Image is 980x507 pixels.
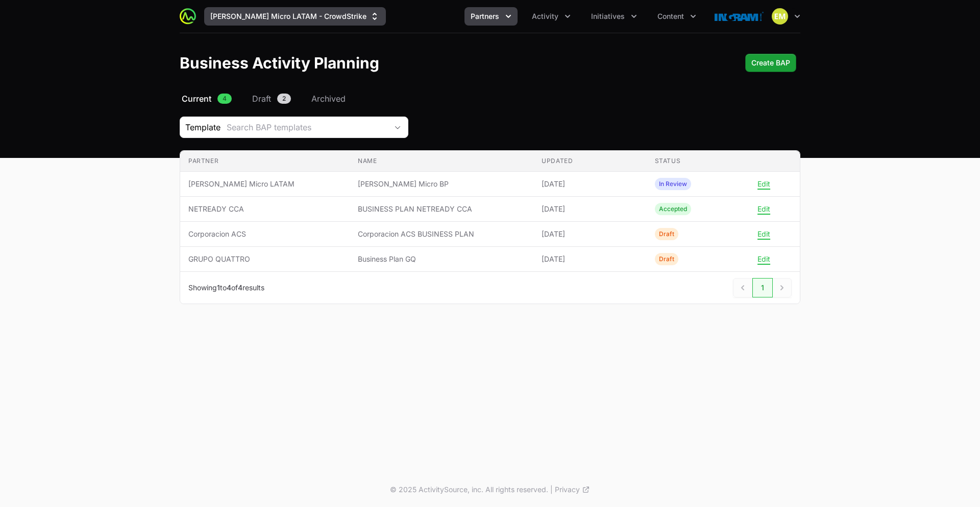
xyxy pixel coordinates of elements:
button: Activity [526,7,577,26]
button: [PERSON_NAME] Micro LATAM - CrowdStrike [204,7,386,26]
span: BUSINESS PLAN NETREADY CCA [358,204,525,214]
button: Initiatives [585,7,643,26]
span: 4 [238,283,242,292]
img: Ingram Micro LATAM [715,6,764,27]
span: | [550,485,553,495]
button: Create BAP [745,54,796,72]
p: Showing to of results [188,283,264,293]
a: Archived [309,93,348,105]
div: Main navigation [196,7,702,26]
button: Partners [464,7,518,26]
span: Draft [252,93,271,105]
section: Business Activity Plan Submissions [180,150,800,304]
a: 1 [752,278,773,297]
span: [PERSON_NAME] Micro BP [358,179,525,189]
span: Corporacion ACS [188,229,341,239]
div: Initiatives menu [585,7,643,26]
span: Corporacion ACS BUSINESS PLAN [358,229,525,239]
button: Search BAP templates [220,117,408,137]
span: Archived [311,93,346,105]
h1: Business Activity Planning [180,54,379,72]
div: Content menu [651,7,702,26]
span: Initiatives [591,11,625,21]
span: 1 [217,283,220,292]
span: NETREADY CCA [188,204,341,214]
span: Business Plan GQ [358,254,525,264]
span: Create BAP [751,57,790,69]
img: ActivitySource [180,8,196,25]
th: Updated [533,151,646,172]
a: Privacy [555,485,590,495]
span: [DATE] [542,204,638,214]
th: Partner [180,151,350,172]
span: Partners [471,11,499,21]
div: Primary actions [745,54,796,72]
span: [PERSON_NAME] Micro LATAM [188,179,341,189]
button: Content [651,7,702,26]
span: 4 [227,283,231,292]
button: Edit [757,179,770,189]
span: Template [180,121,220,133]
span: [DATE] [542,179,638,189]
th: Status [647,151,759,172]
a: Draft2 [250,93,293,105]
button: Edit [757,255,770,264]
p: © 2025 ActivitySource, inc. All rights reserved. [390,485,548,495]
button: Edit [757,204,770,214]
img: Eric Mingus [772,8,788,25]
div: Search BAP templates [227,121,387,133]
div: Partners menu [464,7,518,26]
span: GRUPO QUATTRO [188,254,341,264]
span: [DATE] [542,254,638,264]
span: Current [182,93,211,105]
span: Content [657,11,684,21]
section: Business Activity Plan Filters [180,117,800,138]
a: Current4 [180,93,234,105]
div: Activity menu [526,7,577,26]
button: Edit [757,229,770,239]
nav: Business Activity Plan Navigation navigation [180,93,800,105]
th: Name [350,151,533,172]
span: 2 [277,94,291,104]
span: [DATE] [542,229,638,239]
div: Supplier switch menu [204,7,386,26]
span: 4 [217,94,232,104]
span: Activity [532,11,558,21]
